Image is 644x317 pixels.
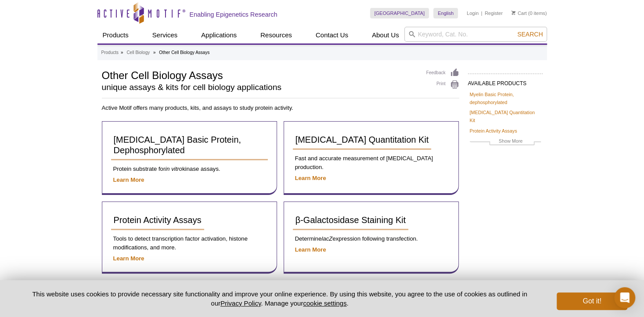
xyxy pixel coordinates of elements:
[159,50,209,55] li: Other Cell Biology Assays
[126,49,150,57] a: Cell Biology
[468,73,543,89] h2: AVAILABLE PRODUCTS
[293,211,409,230] a: β-Galactosidase Staining Kit
[111,165,268,173] p: Protein substrate for kinase assays.
[111,130,268,160] a: [MEDICAL_DATA] Basic Protein, Dephosphorylated
[367,27,404,43] a: About Us
[102,83,417,91] h2: unique assays & kits for cell biology applications
[485,10,503,16] a: Register
[111,211,204,230] a: Protein Activity Assays
[165,166,182,172] em: in vitro
[295,175,326,181] a: Learn More
[255,27,297,43] a: Resources
[113,255,144,262] a: Learn More
[470,90,541,106] a: Myelin Basic Protein, dephosphorylated
[514,30,545,38] button: Search
[113,177,144,183] a: Learn More
[111,234,268,252] p: Tools to detect transcription factor activation, histone modifications, and more.
[303,299,346,307] button: cookie settings
[114,215,201,225] span: Protein Activity Assays
[511,10,527,16] a: Cart
[511,8,547,18] li: (0 items)
[470,137,541,147] a: Show More
[293,130,432,150] a: [MEDICAL_DATA] Quantitation Kit
[196,27,242,43] a: Applications
[190,11,277,18] h2: Enabling Epigenetics Research
[293,154,450,172] p: Fast and accurate measurement of [MEDICAL_DATA] production.
[17,289,543,308] p: This website uses cookies to provide necessary site functionality and improve your online experie...
[310,27,353,43] a: Contact Us
[147,27,183,43] a: Services
[295,135,429,144] span: [MEDICAL_DATA] Quantitation Kit
[470,108,541,124] a: [MEDICAL_DATA] Quantitation Kit
[426,68,459,78] a: Feedback
[321,235,332,242] em: lacZ
[295,215,406,225] span: β-Galactosidase Staining Kit
[370,8,429,18] a: [GEOGRAPHIC_DATA]
[481,8,482,18] li: |
[295,246,326,253] a: Learn More
[153,50,156,55] li: »
[97,27,134,43] a: Products
[220,299,261,307] a: Privacy Policy
[121,50,123,55] li: »
[293,234,450,243] p: Determine expression following transfection.
[426,80,459,90] a: Print
[511,11,515,15] img: Your Cart
[614,287,635,308] div: Open Intercom Messenger
[102,104,459,112] p: Active Motif offers many products, kits, and assays to study protein activity.
[101,49,119,57] a: Products
[114,135,241,155] span: [MEDICAL_DATA] Basic Protein, Dephosphorylated
[557,292,627,310] button: Got it!
[517,31,543,38] span: Search
[470,127,517,135] a: Protein Activity Assays
[433,8,458,18] a: English
[102,68,417,81] h1: Other Cell Biology Assays
[404,27,547,42] input: Keyword, Cat. No.
[467,10,479,16] a: Login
